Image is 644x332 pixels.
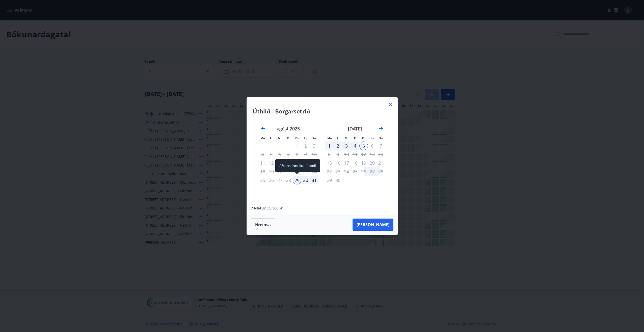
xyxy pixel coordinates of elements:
td: Not available. mánudagur, 22. september 2025 [325,167,334,176]
td: Not available. þriðjudagur, 23. september 2025 [334,167,342,176]
small: Fö [295,136,299,140]
td: Not available. þriðjudagur, 26. ágúst 2025 [267,176,276,184]
td: Not available. laugardagur, 13. september 2025 [368,150,377,159]
td: Not available. miðvikudagur, 24. september 2025 [342,167,351,176]
td: Not available. þriðjudagur, 19. ágúst 2025 [267,167,276,176]
td: Selected. miðvikudagur, 3. september 2025 [342,141,351,150]
td: Not available. miðvikudagur, 6. ágúst 2025 [276,150,284,159]
small: Fi [287,136,290,140]
strong: [DATE] [348,126,362,132]
div: 31 [310,176,318,184]
div: Aðeins innritun í boði [275,159,320,172]
td: Choose laugardagur, 27. september 2025 as your check-out date. It’s available. [368,167,377,176]
small: Mi [345,136,348,140]
td: Not available. laugardagur, 20. september 2025 [368,159,377,167]
td: Not available. sunnudagur, 10. ágúst 2025 [310,150,318,159]
td: Choose sunnudagur, 28. september 2025 as your check-out date. It’s available. [377,167,385,176]
td: Selected. mánudagur, 1. september 2025 [325,141,334,150]
small: La [371,136,374,140]
div: 2 [334,141,342,150]
td: Not available. mánudagur, 4. ágúst 2025 [258,150,267,159]
td: Choose mánudagur, 29. september 2025 as your check-out date. It’s available. [325,176,334,184]
td: Not available. þriðjudagur, 12. ágúst 2025 [267,159,276,167]
small: Fö [362,136,365,140]
td: Choose fimmtudagur, 11. september 2025 as your check-out date. It’s available. [351,150,359,159]
td: Selected. fimmtudagur, 4. september 2025 [351,141,359,150]
td: Not available. miðvikudagur, 13. ágúst 2025 [276,159,284,167]
td: Not available. laugardagur, 9. ágúst 2025 [301,150,310,159]
span: 7 Nætur: [251,206,266,210]
td: Not available. fimmtudagur, 28. ágúst 2025 [284,176,293,184]
td: Not available. laugardagur, 2. ágúst 2025 [301,141,310,150]
td: Selected. laugardagur, 30. ágúst 2025 [301,176,310,184]
td: Not available. föstudagur, 15. ágúst 2025 [293,159,301,167]
small: Su [312,136,316,140]
span: 35.500 kr. [267,206,284,210]
small: La [304,136,307,140]
td: Choose sunnudagur, 14. september 2025 as your check-out date. It’s available. [377,150,385,159]
small: Þr [270,136,273,140]
td: Selected. þriðjudagur, 2. september 2025 [334,141,342,150]
small: Má [260,136,265,140]
td: Not available. fimmtudagur, 14. ágúst 2025 [284,159,293,167]
td: Not available. mánudagur, 25. ágúst 2025 [258,176,267,184]
td: Not available. sunnudagur, 17. ágúst 2025 [310,159,318,167]
td: Choose föstudagur, 26. september 2025 as your check-out date. It’s available. [359,167,368,176]
td: Not available. mánudagur, 18. ágúst 2025 [258,167,267,176]
td: Not available. laugardagur, 16. ágúst 2025 [301,159,310,167]
td: Not available. þriðjudagur, 5. ágúst 2025 [267,150,276,159]
div: Move forward to switch to the next month. [378,126,384,132]
td: Choose fimmtudagur, 18. september 2025 as your check-out date. It’s available. [351,159,359,167]
td: Not available. fimmtudagur, 25. september 2025 [351,167,359,176]
small: Mi [278,136,282,140]
td: Not available. föstudagur, 1. ágúst 2025 [293,141,301,150]
td: Choose mánudagur, 15. september 2025 as your check-out date. It’s available. [325,159,334,167]
td: Selected. sunnudagur, 31. ágúst 2025 [310,176,318,184]
div: 4 [351,141,359,150]
td: Choose miðvikudagur, 10. september 2025 as your check-out date. It’s available. [342,150,351,159]
td: Not available. föstudagur, 8. ágúst 2025 [293,150,301,159]
div: Move backward to switch to the previous month. [260,126,266,132]
button: Hreinsa [251,218,275,231]
td: Choose mánudagur, 8. september 2025 as your check-out date. It’s available. [325,150,334,159]
div: Aðeins útritun í boði [359,141,368,150]
small: Fi [354,136,357,140]
div: 1 [325,141,334,150]
small: Þr [337,136,340,140]
td: Choose þriðjudagur, 30. september 2025 as your check-out date. It’s available. [334,176,342,184]
td: Choose þriðjudagur, 9. september 2025 as your check-out date. It’s available. [334,150,342,159]
div: Aðeins innritun í boði [293,176,301,184]
td: Not available. sunnudagur, 21. september 2025 [377,159,385,167]
button: [PERSON_NAME] [353,219,393,231]
td: Not available. sunnudagur, 3. ágúst 2025 [310,141,318,150]
div: 3 [342,141,351,150]
td: Not available. mánudagur, 11. ágúst 2025 [258,159,267,167]
td: Choose föstudagur, 12. september 2025 as your check-out date. It’s available. [359,150,368,159]
small: Su [379,136,383,140]
small: Má [327,136,332,140]
strong: ágúst 2025 [277,126,300,132]
td: Not available. föstudagur, 19. september 2025 [359,159,368,167]
h4: Úthlið - Borgarsetrið [253,107,391,115]
div: 30 [301,176,310,184]
td: Choose miðvikudagur, 17. september 2025 as your check-out date. It’s available. [342,159,351,167]
td: Not available. fimmtudagur, 7. ágúst 2025 [284,150,293,159]
td: Choose þriðjudagur, 16. september 2025 as your check-out date. It’s available. [334,159,342,167]
td: Not available. laugardagur, 6. september 2025 [368,141,377,150]
td: Selected as start date. föstudagur, 29. ágúst 2025 [293,176,301,184]
div: Calendar [253,119,391,196]
td: Selected as end date. föstudagur, 5. september 2025 [359,141,368,150]
td: Not available. miðvikudagur, 27. ágúst 2025 [276,176,284,184]
td: Choose sunnudagur, 7. september 2025 as your check-out date. It’s available. [377,141,385,150]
